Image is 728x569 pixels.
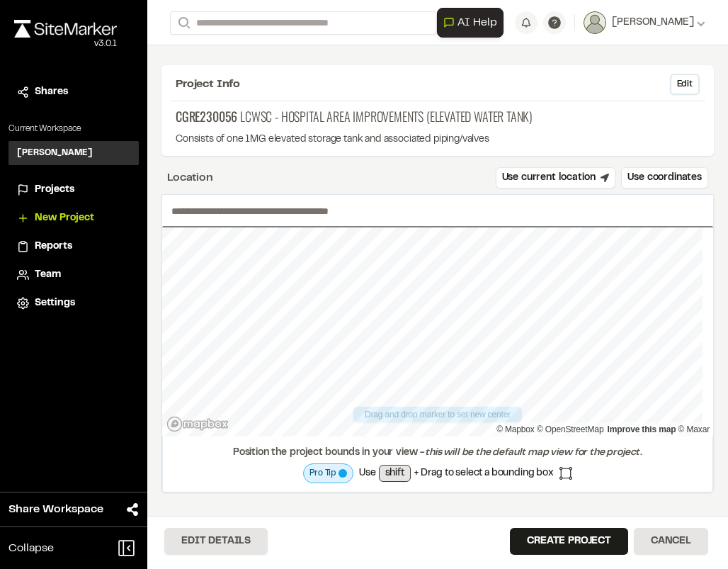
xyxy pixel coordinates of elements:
[35,295,75,311] span: Settings
[35,182,74,198] span: Projects
[162,227,703,436] canvas: Map
[537,424,604,434] a: OpenStreetMap
[166,416,229,432] a: Mapbox logo
[17,267,130,283] a: Team
[379,465,411,482] span: shift
[634,528,708,555] button: Cancel
[171,445,704,461] div: Position the project bounds in your view -
[8,540,54,557] span: Collapse
[584,11,705,34] button: [PERSON_NAME]
[35,84,68,100] span: Shares
[584,11,606,34] img: User
[457,14,497,31] span: AI Help
[17,147,93,159] h3: [PERSON_NAME]
[170,11,195,35] button: Search
[14,20,117,38] img: rebrand.png
[303,463,353,483] div: Map layer is currently processing to full resolution
[35,210,94,226] span: New Project
[309,467,336,480] span: Pro Tip
[678,424,710,434] a: Maxar
[17,295,130,311] a: Settings
[621,167,708,188] button: Use coordinates
[437,8,504,38] button: Open AI Assistant
[17,84,130,100] a: Shares
[8,501,103,518] span: Share Workspace
[8,123,139,135] p: Current Workspace
[425,449,642,457] span: this will be the default map view for the project.
[14,38,117,50] div: Oh geez...please don't...
[303,463,572,483] div: Use + Drag to select a bounding box
[176,107,700,126] p: LCWSC - Hospital Area Improvements (Elevated Water Tank)
[176,107,237,126] span: CGRE230056
[496,167,616,188] button: Use current location
[437,8,509,38] div: Open AI Assistant
[612,15,694,30] span: [PERSON_NAME]
[17,210,130,226] a: New Project
[17,182,130,198] a: Projects
[17,239,130,254] a: Reports
[510,528,628,555] button: Create Project
[35,267,61,283] span: Team
[608,424,676,434] a: Map feedback
[176,132,700,147] p: Consists of one 1MG elevated storage tank and associated piping/valves
[176,76,240,93] span: Project Info
[167,169,213,186] div: Location
[496,424,535,434] a: Mapbox
[35,239,72,254] span: Reports
[339,469,347,478] span: Map layer is currently processing to full resolution
[164,528,268,555] button: Edit Details
[670,74,700,95] button: Edit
